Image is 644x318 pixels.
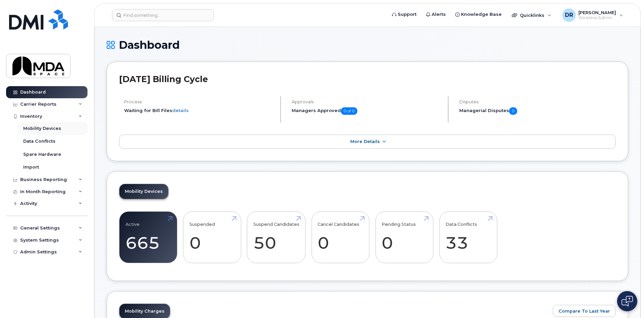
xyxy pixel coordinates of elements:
button: Compare To Last Year [553,305,616,317]
h2: [DATE] Billing Cycle [119,74,616,84]
li: Waiting for Bill Files [124,107,275,114]
h1: Dashboard [107,39,628,51]
h5: Managerial Disputes [459,107,616,115]
img: Open chat [621,296,633,307]
h5: Managers Approved [292,107,442,115]
a: Data Conflicts 33 [445,215,491,259]
span: 0 [509,107,517,115]
h4: Process [124,99,275,104]
a: Suspended 0 [189,215,235,259]
span: More Details [350,139,380,144]
a: Pending Status 0 [382,215,427,259]
a: details [172,108,189,113]
a: Suspend Candidates 50 [253,215,299,259]
span: Compare To Last Year [559,308,610,314]
span: 0 of 0 [341,107,357,115]
a: Active 665 [126,215,171,259]
h4: Approvals [292,99,442,104]
a: Cancel Candidates 0 [318,215,363,259]
a: Mobility Devices [119,184,168,199]
h4: Disputes [459,99,616,104]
